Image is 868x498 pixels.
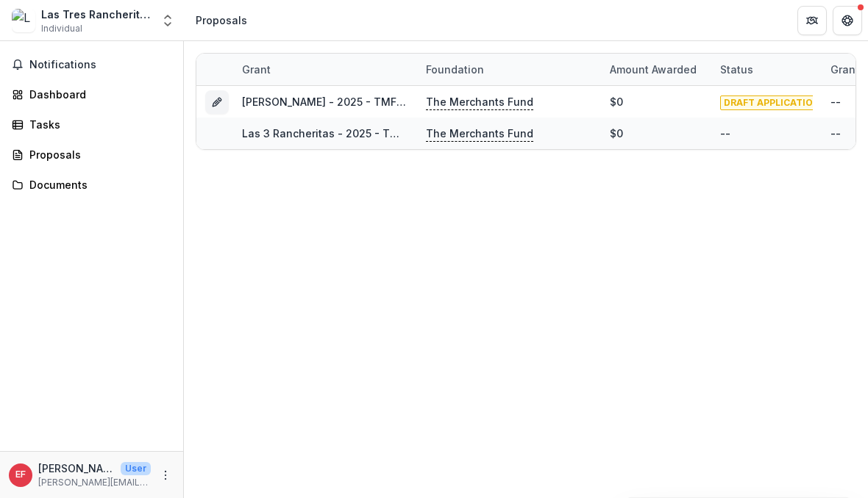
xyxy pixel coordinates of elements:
div: Amount awarded [601,62,705,77]
div: -- [830,126,841,141]
div: Status [711,54,822,85]
div: -- [830,94,841,109]
p: The Merchants Fund [426,94,533,110]
div: -- [720,126,730,141]
div: Proposals [196,12,247,28]
button: Open entity switcher [157,6,178,35]
a: Dashboard [6,82,177,107]
button: More [157,466,174,484]
p: [PERSON_NAME] [38,461,115,476]
button: Grant eb983bea-382a-408c-80b4-22d94e981a7e [205,90,229,114]
img: Las Tres Rancheritas inc. [12,9,35,32]
div: Dashboard [29,87,166,102]
div: Grant [233,62,280,77]
div: Amount awarded [601,54,711,85]
div: Documents [29,177,166,192]
div: Grant [233,54,417,85]
div: Foundation [417,62,493,77]
a: Proposals [6,142,177,167]
a: Tasks [6,112,177,137]
div: Status [711,62,762,77]
p: The Merchants Fund [426,126,533,142]
div: Tasks [29,117,166,132]
div: Foundation [417,54,601,85]
div: Las Tres Rancheritas inc. [41,7,152,22]
span: Individual [41,22,82,35]
div: $0 [610,126,623,141]
span: DRAFT APPLICATION [720,95,824,110]
button: Get Help [833,6,862,35]
nav: breadcrumb [190,10,253,31]
button: Partners [797,6,827,35]
a: Documents [6,173,177,197]
a: Las 3 Rancheritas - 2025 - TMF 2025 Stabilization Grant Program [242,127,579,140]
div: $0 [610,94,623,109]
a: [PERSON_NAME] - 2025 - TMF 2025 Stabilization Grant Program [242,95,570,108]
p: User [121,462,151,475]
div: Proposals [29,147,166,162]
div: Estela Flores [15,470,26,480]
span: Notifications [29,59,171,71]
p: [PERSON_NAME][EMAIL_ADDRESS][PERSON_NAME][DOMAIN_NAME] [38,476,151,489]
button: Notifications [6,53,177,76]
